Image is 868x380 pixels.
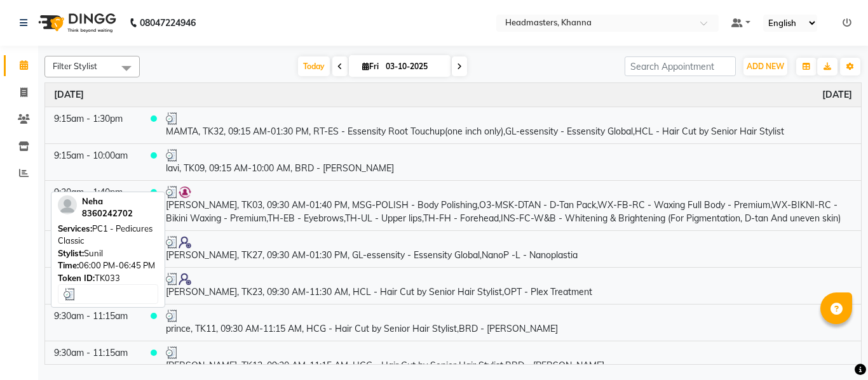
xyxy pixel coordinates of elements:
span: ADD NEW [747,62,784,71]
span: Stylist: [58,248,84,258]
img: profile [58,195,77,214]
a: October 3, 2025 [822,88,852,102]
div: 8360242702 [82,207,133,220]
td: [PERSON_NAME], TK23, 09:30 AM-11:30 AM, HCL - Hair Cut by Senior Hair Stylist,OPT - Plex Treatment [157,267,861,304]
td: MAMTA, TK32, 09:15 AM-01:30 PM, RT-ES - Essensity Root Touchup(one inch only),GL-essensity - Esse... [157,107,861,143]
b: 08047224946 [140,5,196,41]
img: logo [32,5,119,41]
span: Fri [359,62,382,71]
span: Time: [58,260,79,270]
td: lavi, TK09, 09:15 AM-10:00 AM, BRD - [PERSON_NAME] [157,143,861,180]
td: [PERSON_NAME], TK03, 09:30 AM-01:40 PM, MSG-POLISH - Body Polishing,O3-MSK-DTAN - D-Tan Pack,WX-F... [157,180,861,230]
div: TK033 [58,272,158,285]
div: Sunil [58,247,158,260]
a: October 3, 2025 [54,88,84,102]
td: 9:30am - 11:15am [45,341,142,377]
div: 06:00 PM-06:45 PM [58,259,158,272]
span: Token ID: [58,273,95,283]
td: 9:30am - 1:30pm [45,230,142,267]
span: Today [298,56,330,76]
th: October 3, 2025 [45,83,861,107]
span: Filter Stylist [53,61,97,71]
td: 9:30am - 1:40pm [45,180,142,230]
span: PC1 - Pedicures Classic [58,223,153,246]
td: [PERSON_NAME], TK27, 09:30 AM-01:30 PM, GL-essensity - Essensity Global,NanoP -L - Nanoplastia [157,230,861,267]
span: Services: [58,223,92,233]
td: prince, TK11, 09:30 AM-11:15 AM, HCG - Hair Cut by Senior Hair Stylist,BRD - [PERSON_NAME] [157,304,861,341]
iframe: chat widget [815,329,855,367]
input: Search Appointment [625,56,736,76]
span: Neha [82,196,103,206]
td: 9:30am - 11:15am [45,304,142,341]
input: 2025-10-03 [382,57,445,76]
button: ADD NEW [743,58,787,75]
td: [PERSON_NAME], TK12, 09:30 AM-11:15 AM, HCG - Hair Cut by Senior Hair Stylist,BRD - [PERSON_NAME] [157,341,861,377]
td: 9:15am - 1:30pm [45,107,142,143]
td: 9:30am - 11:30am [45,267,142,304]
td: 9:15am - 10:00am [45,143,142,180]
